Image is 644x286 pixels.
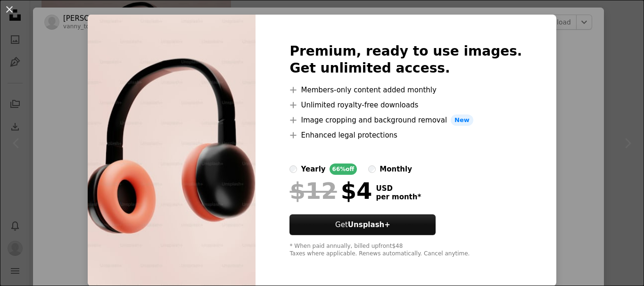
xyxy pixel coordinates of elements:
[289,179,337,203] span: $12
[301,163,325,175] div: yearly
[376,184,421,193] span: USD
[368,165,376,173] input: monthly
[289,130,522,141] li: Enhanced legal protections
[380,163,412,175] div: monthly
[289,214,436,235] a: GetUnsplash+
[376,193,421,201] span: per month *
[289,114,522,126] li: Image cropping and background removal
[348,221,390,229] strong: Unsplash+
[289,43,522,77] h2: Premium, ready to use images. Get unlimited access.
[88,15,256,286] img: photo-1756351891764-d391a0a6ef99
[451,114,473,126] span: New
[289,99,522,111] li: Unlimited royalty-free downloads
[289,165,297,173] input: yearly66%off
[289,243,522,258] div: * When paid annually, billed upfront $48 Taxes where applicable. Renews automatically. Cancel any...
[289,179,372,203] div: $4
[330,163,357,175] div: 66% off
[289,84,522,96] li: Members-only content added monthly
